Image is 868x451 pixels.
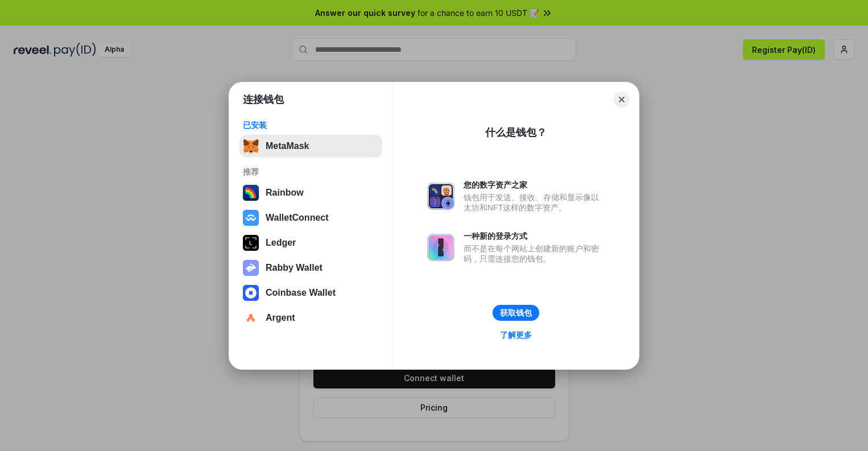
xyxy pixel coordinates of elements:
div: 一种新的登录方式 [464,231,605,241]
div: 您的数字资产之家 [464,180,605,190]
button: WalletConnect [239,206,382,229]
div: 钱包用于发送、接收、存储和显示像以太坊和NFT这样的数字资产。 [464,192,605,213]
img: svg+xml,%3Csvg%20xmlns%3D%22http%3A%2F%2Fwww.w3.org%2F2000%2Fsvg%22%20fill%3D%22none%22%20viewBox... [427,234,454,261]
div: 了解更多 [500,330,532,340]
div: 而不是在每个网站上创建新的账户和密码，只需连接您的钱包。 [464,243,605,264]
img: svg+xml,%3Csvg%20width%3D%2228%22%20height%3D%2228%22%20viewBox%3D%220%200%2028%2028%22%20fill%3D... [243,310,259,326]
div: Coinbase Wallet [266,288,336,298]
img: svg+xml,%3Csvg%20fill%3D%22none%22%20height%3D%2233%22%20viewBox%3D%220%200%2035%2033%22%20width%... [243,138,259,154]
img: svg+xml,%3Csvg%20xmlns%3D%22http%3A%2F%2Fwww.w3.org%2F2000%2Fsvg%22%20fill%3D%22none%22%20viewBox... [427,183,454,210]
a: 了解更多 [493,328,539,342]
div: 获取钱包 [500,308,532,318]
img: svg+xml,%3Csvg%20width%3D%22120%22%20height%3D%22120%22%20viewBox%3D%220%200%20120%20120%22%20fil... [243,185,259,201]
button: Rabby Wallet [239,256,382,279]
div: Argent [266,313,295,323]
img: svg+xml,%3Csvg%20width%3D%2228%22%20height%3D%2228%22%20viewBox%3D%220%200%2028%2028%22%20fill%3D... [243,210,259,226]
div: WalletConnect [266,213,329,223]
button: MetaMask [239,135,382,158]
div: MetaMask [266,141,309,151]
div: 推荐 [243,167,379,177]
img: svg+xml,%3Csvg%20width%3D%2228%22%20height%3D%2228%22%20viewBox%3D%220%200%2028%2028%22%20fill%3D... [243,285,259,301]
button: Rainbow [239,181,382,204]
h1: 连接钱包 [243,93,284,106]
button: 获取钱包 [493,305,539,321]
button: Coinbase Wallet [239,282,382,304]
div: Ledger [266,238,296,248]
img: svg+xml,%3Csvg%20xmlns%3D%22http%3A%2F%2Fwww.w3.org%2F2000%2Fsvg%22%20fill%3D%22none%22%20viewBox... [243,260,259,276]
button: Argent [239,307,382,329]
img: svg+xml,%3Csvg%20xmlns%3D%22http%3A%2F%2Fwww.w3.org%2F2000%2Fsvg%22%20width%3D%2228%22%20height%3... [243,235,259,251]
button: Ledger [239,231,382,254]
div: 什么是钱包？ [485,126,547,139]
div: 已安装 [243,120,379,130]
div: Rabby Wallet [266,263,323,273]
button: Close [614,92,630,107]
div: Rainbow [266,188,304,198]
